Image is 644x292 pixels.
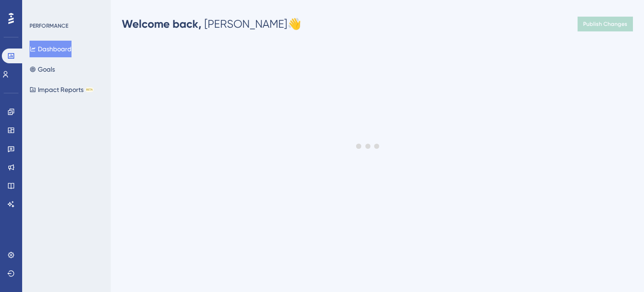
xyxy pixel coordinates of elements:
button: Publish Changes [578,17,633,31]
div: PERFORMANCE [30,22,68,30]
span: Publish Changes [583,20,627,28]
div: [PERSON_NAME] 👋 [122,17,301,31]
button: Dashboard [30,41,72,57]
button: Goals [30,61,55,78]
button: Impact ReportsBETA [30,81,94,98]
span: Welcome back, [122,17,202,30]
div: BETA [85,87,94,92]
